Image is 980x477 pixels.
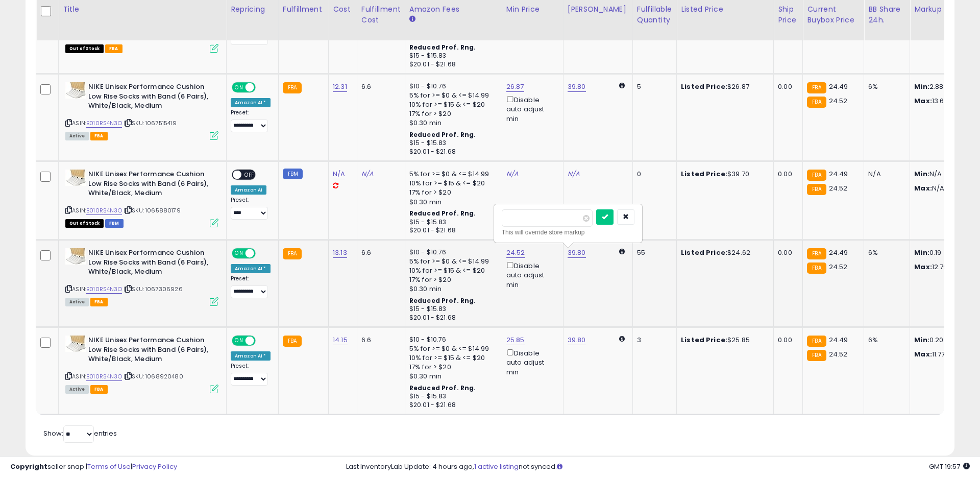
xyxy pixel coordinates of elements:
[65,170,218,226] div: ASIN:
[346,462,970,472] div: Last InventoryLab Update: 4 hours ago, not synced.
[681,82,727,91] b: Listed Price:
[506,4,559,15] div: Min Price
[333,4,353,15] div: Cost
[124,206,181,214] span: | SKU: 1065880179
[86,119,122,128] a: B010RS4N3O
[63,4,222,15] div: Title
[231,264,271,273] div: Amazon AI *
[829,335,848,345] span: 24.49
[65,82,86,99] img: 41r0Up0HW-L._SL40_.jpg
[807,336,826,347] small: FBA
[254,337,271,345] span: OFF
[283,4,324,15] div: Fulfillment
[829,96,848,106] span: 24.52
[231,275,271,298] div: Preset:
[65,385,89,394] span: All listings currently available for purchase on Amazon
[409,4,498,15] div: Amazon Fees
[506,347,555,377] div: Disable auto adjust min
[914,82,929,91] strong: Min:
[807,4,860,26] div: Current Buybox Price
[254,249,271,258] span: OFF
[409,82,494,91] div: $10 - $10.76
[506,248,525,258] a: 24.52
[914,335,929,345] strong: Min:
[409,384,476,392] b: Reduced Prof. Rng.
[778,170,795,179] div: 0.00
[506,82,524,92] a: 26.87
[124,285,183,293] span: | SKU: 1067306926
[65,298,89,306] span: All listings currently available for purchase on Amazon
[65,248,86,265] img: 41r0Up0HW-L._SL40_.jpg
[807,184,826,195] small: FBA
[681,248,766,257] div: $24.62
[409,43,476,52] b: Reduced Prof. Rng.
[474,462,519,471] a: 1 active listing
[90,385,108,394] span: FBA
[681,169,727,179] b: Listed Price:
[65,248,218,305] div: ASIN:
[231,363,271,386] div: Preset:
[914,248,929,257] strong: Min:
[231,351,271,361] div: Amazon AI *
[681,4,769,15] div: Listed Price
[506,260,555,290] div: Disable auto adjust min
[231,197,271,220] div: Preset:
[65,336,86,352] img: 41r0Up0HW-L._SL40_.jpg
[409,209,476,218] b: Reduced Prof. Rng.
[361,336,397,345] div: 6.6
[361,169,374,179] a: N/A
[637,82,669,91] div: 5
[254,83,271,92] span: OFF
[65,219,104,228] span: All listings that are currently out of stock and unavailable for purchase on Amazon
[568,169,580,179] a: N/A
[637,170,669,179] div: 0
[829,262,848,272] span: 24.52
[65,44,104,53] span: All listings that are currently out of stock and unavailable for purchase on Amazon
[132,462,177,471] a: Privacy Policy
[283,82,302,93] small: FBA
[568,82,586,92] a: 39.80
[409,314,494,322] div: $20.01 - $21.68
[807,97,826,108] small: FBA
[409,218,494,227] div: $15 - $15.83
[283,248,302,259] small: FBA
[88,170,212,201] b: NIKE Unisex Performance Cushion Low Rise Socks with Band (6 Pairs), White/Black, Medium
[409,336,494,344] div: $10 - $10.76
[409,363,494,372] div: 17% for > $20
[409,179,494,188] div: 10% for >= $15 & <= $20
[681,82,766,91] div: $26.87
[868,82,902,91] div: 6%
[829,169,848,179] span: 24.49
[231,98,271,107] div: Amazon AI *
[914,96,932,106] strong: Max:
[568,335,586,345] a: 39.80
[929,462,970,471] span: 2025-09-13 19:57 GMT
[233,249,246,258] span: ON
[65,82,218,139] div: ASIN:
[231,4,274,15] div: Repricing
[778,248,795,257] div: 0.00
[409,130,476,139] b: Reduced Prof. Rng.
[829,248,848,257] span: 24.49
[65,132,89,140] span: All listings currently available for purchase on Amazon
[233,337,246,345] span: ON
[361,82,397,91] div: 6.6
[283,169,303,179] small: FBM
[619,248,625,255] i: Calculated using Dynamic Max Price.
[868,170,902,179] div: N/A
[807,350,826,361] small: FBA
[409,198,494,207] div: $0.30 min
[807,263,826,274] small: FBA
[65,336,218,392] div: ASIN:
[10,462,47,471] strong: Copyright
[90,298,108,306] span: FBA
[778,82,795,91] div: 0.00
[409,372,494,381] div: $0.30 min
[241,171,258,179] span: OFF
[283,336,302,347] small: FBA
[409,91,494,100] div: 5% for >= $0 & <= $14.99
[829,82,848,91] span: 24.49
[829,349,848,359] span: 24.52
[409,305,494,314] div: $15 - $15.83
[333,248,347,258] a: 13.13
